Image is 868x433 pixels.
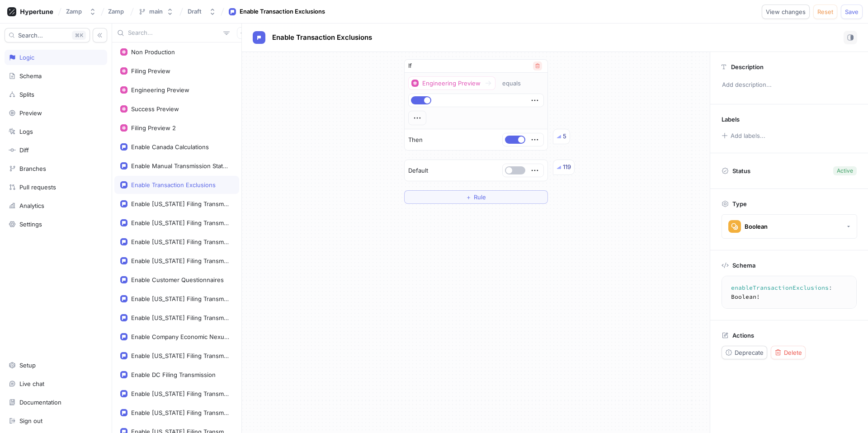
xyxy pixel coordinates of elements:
[731,63,764,71] p: Description
[128,28,220,38] input: Search...
[131,200,230,207] div: Enable [US_STATE] Filing Transmission
[19,221,42,228] div: Settings
[498,76,534,90] button: equals
[19,399,61,406] div: Documentation
[19,146,29,154] div: Diff
[19,202,44,209] div: Analytics
[272,34,372,41] span: Enable Transaction Exclusions
[408,61,412,71] p: If
[841,5,863,19] button: Save
[72,31,86,40] div: K
[131,390,230,397] div: Enable [US_STATE] Filing Transmission
[19,109,42,117] div: Preview
[762,5,810,19] button: View changes
[131,143,209,151] div: Enable Canada Calculations
[131,314,230,321] div: Enable [US_STATE] Filing Transmission
[5,28,90,42] button: Search...K
[19,128,33,135] div: Logs
[131,409,230,416] div: Enable [US_STATE] Filing Transmission
[19,165,46,172] div: Branches
[149,8,163,15] div: main
[422,80,481,87] div: Engineering Preview
[745,223,768,231] div: Boolean
[813,5,837,19] button: Reset
[722,214,857,239] button: Boolean
[718,77,860,93] p: Add description...
[722,116,740,123] p: Labels
[135,4,177,19] button: main
[131,352,230,359] div: Enable [US_STATE] Filing Transmission
[131,257,230,264] div: Enable [US_STATE] Filing Transmission
[188,8,202,15] div: Draft
[408,136,423,145] p: Then
[19,362,36,369] div: Setup
[732,332,754,339] p: Actions
[771,346,806,359] button: Delete
[837,167,853,175] div: Active
[131,238,230,245] div: Enable [US_STATE] Filing Transmission
[18,33,43,38] span: Search...
[131,124,176,132] div: Filing Preview 2
[62,4,100,19] button: Zamp
[726,280,868,305] textarea: enableTransactionExclusions: Boolean!
[131,181,216,188] div: Enable Transaction Exclusions
[408,76,495,90] button: Engineering Preview
[563,163,571,172] div: 119
[131,295,230,302] div: Enable [US_STATE] Filing Transmission
[732,165,750,177] p: Status
[66,8,82,15] div: Zamp
[474,194,486,200] span: Rule
[845,9,859,14] span: Save
[184,4,220,19] button: Draft
[722,346,767,359] button: Deprecate
[131,86,189,94] div: Engineering Preview
[19,417,42,424] div: Sign out
[131,333,230,340] div: Enable Company Economic Nexus Report
[131,276,224,283] div: Enable Customer Questionnaires
[240,7,325,16] div: Enable Transaction Exclusions
[732,262,755,269] p: Schema
[735,350,764,355] span: Deprecate
[766,9,806,14] span: View changes
[131,48,175,56] div: Non Production
[817,9,833,14] span: Reset
[19,380,44,387] div: Live chat
[404,190,548,204] button: ＋Rule
[19,54,34,61] div: Logic
[5,395,107,410] a: Documentation
[131,67,170,75] div: Filing Preview
[108,8,124,14] span: Zamp
[131,105,179,113] div: Success Preview
[408,166,428,175] p: Default
[19,91,34,98] div: Splits
[19,72,42,80] div: Schema
[718,130,768,141] button: Add labels...
[466,194,472,200] span: ＋
[131,162,230,169] div: Enable Manual Transmission Status Update
[131,371,216,378] div: Enable DC Filing Transmission
[131,219,230,226] div: Enable [US_STATE] Filing Transmission
[784,350,802,355] span: Delete
[732,200,747,207] p: Type
[563,132,566,141] div: 5
[19,184,56,191] div: Pull requests
[502,80,521,87] div: equals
